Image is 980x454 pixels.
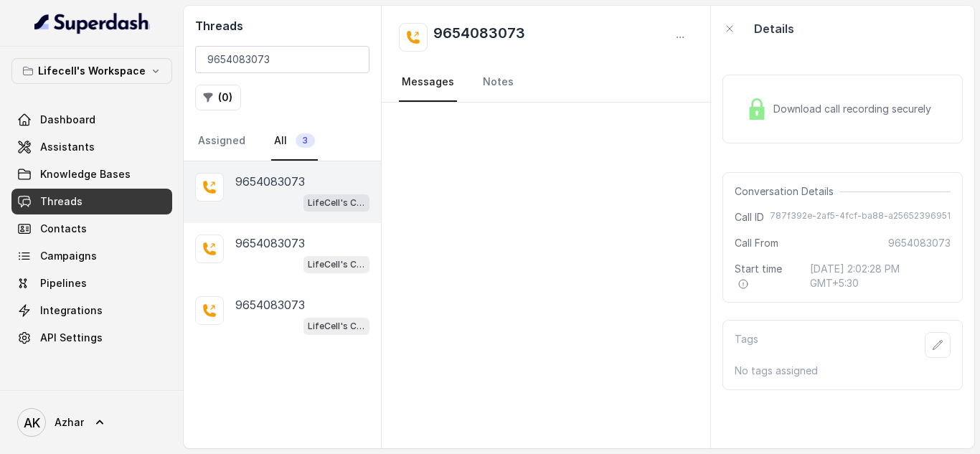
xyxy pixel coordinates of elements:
a: Dashboard [11,107,172,133]
span: Start time [735,262,798,290]
a: Knowledge Bases [11,161,172,187]
p: 9654083073 [235,235,305,252]
span: Integrations [40,303,103,318]
span: Azhar [55,415,84,430]
p: LifeCell's Call Assistant [308,196,365,210]
p: LifeCell's Call Assistant [308,319,365,334]
a: Contacts [11,216,172,242]
span: [DATE] 2:02:28 PM GMT+5:30 [810,262,951,290]
a: API Settings [11,325,172,351]
span: Assistants [40,140,95,154]
span: 787f392e-2af5-4fcf-ba88-a25652396951 [770,210,951,224]
p: No tags assigned [735,364,951,378]
span: API Settings [40,331,103,345]
a: Notes [480,63,517,102]
p: LifeCell's Call Assistant [308,257,365,272]
a: Threads [11,189,172,214]
a: Campaigns [11,243,172,269]
a: All3 [271,122,318,161]
span: Knowledge Bases [40,167,131,181]
span: Call From [735,236,778,250]
img: light.svg [34,11,150,34]
span: Conversation Details [735,184,839,199]
span: Download call recording securely [773,102,937,116]
a: Azhar [11,402,172,443]
a: Assigned [195,122,248,161]
a: Integrations [11,298,172,323]
span: Threads [40,194,83,209]
span: 3 [296,133,315,148]
span: Pipelines [40,276,87,290]
span: Contacts [40,222,87,236]
a: Pipelines [11,270,172,296]
span: Dashboard [40,113,95,127]
span: Campaigns [40,249,97,263]
p: 9654083073 [235,296,305,313]
input: Search by Call ID or Phone Number [195,46,369,73]
nav: Tabs [399,63,693,102]
img: Lock Icon [746,98,768,120]
h2: Threads [195,17,369,34]
button: Lifecell's Workspace [11,58,172,84]
p: Lifecell's Workspace [38,62,146,80]
span: Call ID [735,210,764,224]
p: Details [754,20,794,37]
span: 9654083073 [888,236,951,250]
nav: Tabs [195,122,369,161]
button: (0) [195,85,241,110]
h2: 9654083073 [433,23,525,52]
text: AK [24,415,40,430]
a: Messages [399,63,457,102]
p: 9654083073 [235,173,305,190]
p: Tags [735,332,758,358]
a: Assistants [11,134,172,160]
